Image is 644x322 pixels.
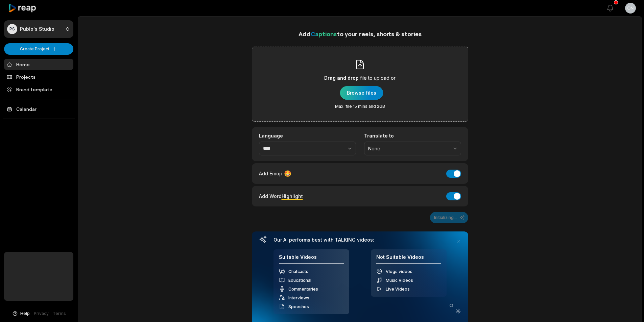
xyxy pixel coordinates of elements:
a: Calendar [4,103,73,115]
span: Add Emoji [259,170,282,177]
div: Add Word [259,192,303,201]
span: None [368,146,448,152]
span: Chatcasts [288,269,308,274]
label: Language [259,133,356,139]
button: None [364,142,461,156]
a: Terms [53,311,66,317]
span: Speeches [288,304,309,309]
a: Home [4,59,73,70]
span: Captions [311,30,337,38]
span: Drag and drop [324,74,359,82]
h4: Suitable Videos [279,254,344,264]
div: PS [7,24,17,34]
span: Max. file 15 mins and 2GB [335,104,385,109]
button: Help [12,311,30,317]
span: Live Videos [386,287,410,292]
a: Projects [4,71,73,82]
a: Brand template [4,84,73,95]
h1: Add to your reels, shorts & stories [252,29,468,39]
span: Commentaries [288,287,318,292]
a: Privacy [34,311,49,317]
h3: Our AI performs best with TALKING videos: [273,237,447,243]
span: Interviews [288,295,309,300]
span: Vlogs videos [386,269,412,274]
span: Music Videos [386,278,413,283]
span: file to upload or [360,74,396,82]
p: Publo's Studio [20,26,54,32]
h4: Not Suitable Videos [376,254,441,264]
span: Highlight [282,193,303,199]
button: Drag and dropfile to upload orMax. file 15 mins and 2GB [340,86,383,100]
span: Help [20,311,30,317]
label: Translate to [364,133,461,139]
button: Create Project [4,43,73,55]
span: Educational [288,278,311,283]
span: 🤩 [284,169,291,178]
